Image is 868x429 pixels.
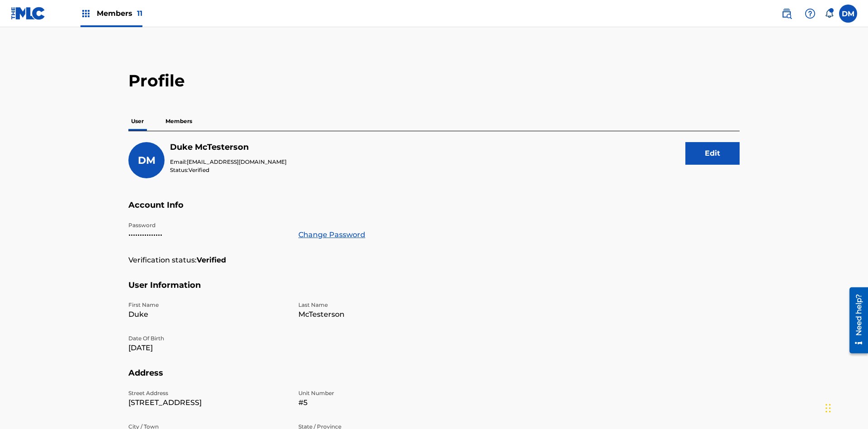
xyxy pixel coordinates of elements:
button: Edit [685,142,740,165]
h2: Profile [128,71,740,91]
p: First Name [128,301,288,309]
img: help [805,8,816,19]
iframe: Chat Widget [823,386,868,429]
img: search [781,8,792,19]
p: Members [163,112,195,131]
span: [EMAIL_ADDRESS][DOMAIN_NAME] [187,158,287,165]
iframe: Resource Center [843,284,868,358]
p: Verification status: [128,255,197,266]
p: Status: [170,166,287,174]
span: DM [138,154,156,167]
div: Drag [826,395,831,422]
p: Street Address [128,389,288,397]
div: User Menu [839,5,857,23]
p: #5 [298,397,458,408]
h5: User Information [128,280,740,301]
p: Date Of Birth [128,334,288,343]
p: [DATE] [128,343,288,353]
div: Help [801,5,819,23]
h5: Account Info [128,200,740,221]
p: Last Name [298,301,458,309]
span: 11 [137,9,142,18]
strong: Verified [197,255,226,266]
img: Top Rightsholders [80,8,91,19]
p: [STREET_ADDRESS] [128,397,288,408]
p: ••••••••••••••• [128,229,288,240]
a: Change Password [298,229,365,240]
span: Verified [189,167,209,173]
h5: Duke McTesterson [170,142,287,153]
span: Members [97,8,142,19]
a: Public Search [778,5,796,23]
p: User [128,112,146,131]
p: Duke [128,309,288,320]
p: Email: [170,158,287,166]
h5: Address [128,368,740,389]
div: Notifications [825,9,834,18]
p: Password [128,221,288,229]
img: MLC Logo [11,7,46,20]
p: Unit Number [298,389,458,397]
p: McTesterson [298,309,458,320]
